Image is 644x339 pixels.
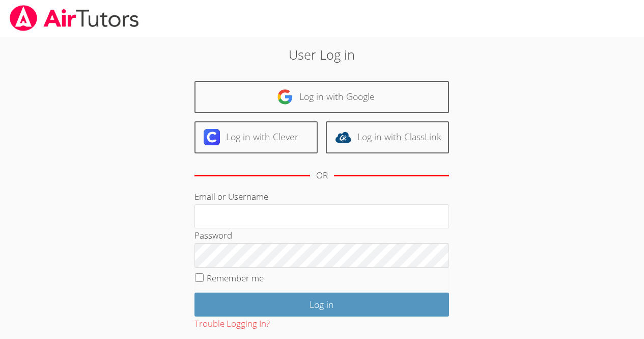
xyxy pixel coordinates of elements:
label: Password [194,229,232,241]
div: OR [316,168,328,183]
img: airtutors_banner-c4298cdbf04f3fff15de1276eac7730deb9818008684d7c2e4769d2f7ddbe033.png [9,5,140,31]
input: Log in [194,293,449,317]
img: classlink-logo-d6bb404cc1216ec64c9a2012d9dc4662098be43eaf13dc465df04b49fa7ab582.svg [335,129,351,145]
label: Remember me [207,272,264,284]
button: Trouble Logging In? [194,317,270,331]
img: clever-logo-6eab21bc6e7a338710f1a6ff85c0baf02591cd810cc4098c63d3a4b26e2feb20.svg [204,129,220,145]
a: Log in with Google [194,81,449,113]
a: Log in with ClassLink [326,121,449,153]
h2: User Log in [148,45,496,64]
img: google-logo-50288ca7cdecda66e5e0955fdab243c47b7ad437acaf1139b6f446037453330a.svg [277,89,293,105]
a: Log in with Clever [194,121,318,153]
label: Email or Username [194,191,268,202]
